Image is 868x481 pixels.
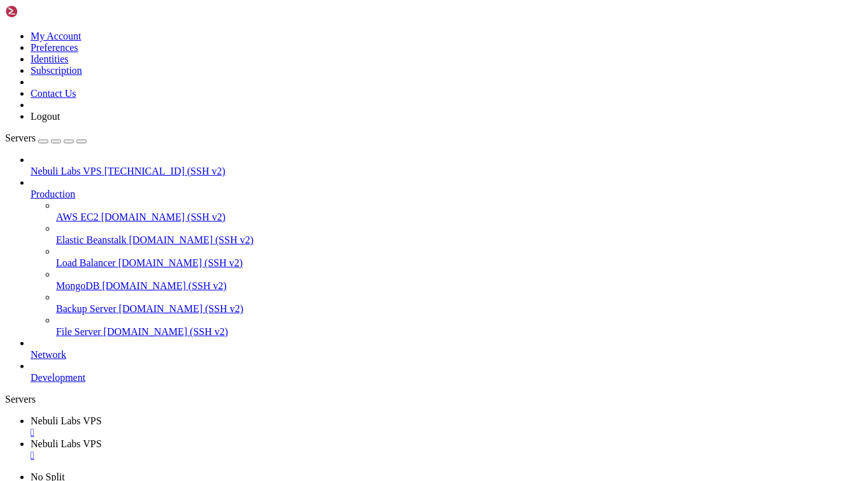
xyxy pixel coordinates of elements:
[31,177,863,338] li: Production
[5,5,703,16] x-row: Welcome to Ubuntu 24.04.3 LTS (GNU/Linux 6.8.0-84-generic x86_64)
[31,189,863,200] a: Production
[31,154,863,177] li: Nebuli Labs VPS [TECHNICAL_ID] (SSH v2)
[31,438,102,449] span: Nebuli Labs VPS
[31,361,863,384] li: Development
[31,415,863,438] a: Nebuli Labs VPS
[31,189,75,199] span: Production
[56,303,117,314] span: Backup Server
[31,372,863,384] a: Development
[5,113,703,124] x-row: Memory usage: 23% IPv4 address for eth0: [TECHNICAL_ID]
[56,200,863,223] li: AWS EC2 [DOMAIN_NAME] (SSH v2)
[56,303,863,315] a: Backup Server [DOMAIN_NAME] (SSH v2)
[56,280,99,291] span: MongoDB
[56,212,99,222] span: AWS EC2
[31,438,863,461] a: Nebuli Labs VPS
[56,212,863,223] a: AWS EC2 [DOMAIN_NAME] (SSH v2)
[31,111,60,122] a: Logout
[5,124,703,135] x-row: Swap usage: 0%
[129,234,254,245] span: [DOMAIN_NAME] (SSH v2)
[102,280,227,291] span: [DOMAIN_NAME] (SSH v2)
[5,233,703,243] x-row: To see these additional updates run: apt list --upgradable
[31,427,863,438] a: 
[56,326,101,337] span: File Server
[104,326,229,337] span: [DOMAIN_NAME] (SSH v2)
[118,257,243,268] span: [DOMAIN_NAME] (SSH v2)
[56,269,863,292] li: MongoDB [DOMAIN_NAME] (SSH v2)
[5,133,36,143] span: Servers
[5,92,703,103] x-row: System load: 0.06 Processes: 119
[31,65,82,76] a: Subscription
[31,349,66,360] span: Network
[31,54,69,64] a: Identities
[5,103,703,113] x-row: Usage of /: 49.5% of 8.89GB Users logged in: 0
[5,308,703,319] x-row: Last login: [DATE] from [TECHNICAL_ID]
[31,372,85,383] span: Development
[31,415,102,426] span: Nebuli Labs VPS
[104,166,225,176] span: [TECHNICAL_ID] (SSH v2)
[31,450,863,461] a: 
[5,38,703,48] x-row: * Management: [URL][DOMAIN_NAME]
[123,319,128,330] div: (22, 29)
[56,234,863,246] a: Elastic Beanstalk [DOMAIN_NAME] (SSH v2)
[5,178,703,189] x-row: [URL][DOMAIN_NAME]
[56,326,863,338] a: File Server [DOMAIN_NAME] (SSH v2)
[101,212,226,222] span: [DOMAIN_NAME] (SSH v2)
[56,257,116,268] span: Load Balancer
[5,133,87,143] a: Servers
[56,246,863,269] li: Load Balancer [DOMAIN_NAME] (SSH v2)
[31,42,78,53] a: Preferences
[56,292,863,315] li: Backup Server [DOMAIN_NAME] (SSH v2)
[5,70,703,81] x-row: System information as of [DATE]
[5,394,863,405] div: Servers
[56,223,863,246] li: Elastic Beanstalk [DOMAIN_NAME] (SSH v2)
[5,146,703,157] x-row: * Strictly confined Kubernetes makes edge and IoT secure. Learn how MicroK8s
[5,200,703,211] x-row: Expanded Security Maintenance for Applications is not enabled.
[31,166,863,177] a: Nebuli Labs VPS [TECHNICAL_ID] (SSH v2)
[5,5,78,18] img: Shellngn
[56,234,127,245] span: Elastic Beanstalk
[5,298,703,308] x-row: *** System restart required ***
[31,349,863,361] a: Network
[56,257,863,269] a: Load Balancer [DOMAIN_NAME] (SSH v2)
[5,265,703,276] x-row: Learn more about enabling ESM Apps service at [URL][DOMAIN_NAME]
[31,31,82,41] a: My Account
[119,303,244,314] span: [DOMAIN_NAME] (SSH v2)
[31,338,863,361] li: Network
[5,48,703,59] x-row: * Support: [URL][DOMAIN_NAME]
[5,319,703,330] x-row: root@nebuli-server:~#
[31,166,102,176] span: Nebuli Labs VPS
[5,157,703,168] x-row: just raised the bar for easy, resilient and secure K8s cluster deployment.
[31,88,76,99] a: Contact Us
[5,222,703,233] x-row: 1 update can be applied immediately.
[5,27,703,38] x-row: * Documentation: [URL][DOMAIN_NAME]
[5,254,703,265] x-row: 1 additional security update can be applied with ESM Apps.
[56,315,863,338] li: File Server [DOMAIN_NAME] (SSH v2)
[56,280,863,292] a: MongoDB [DOMAIN_NAME] (SSH v2)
